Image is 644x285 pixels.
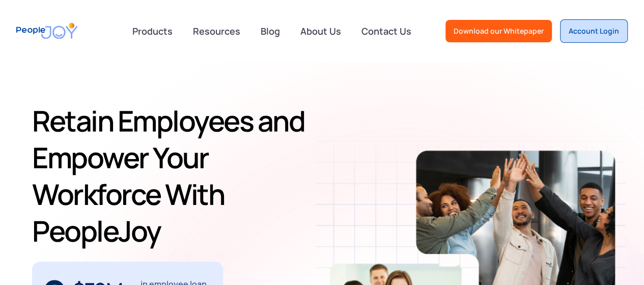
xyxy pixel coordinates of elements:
[32,102,330,249] h1: Retain Employees and Empower Your Workforce With PeopleJoy
[560,19,628,43] a: Account Login
[454,26,544,36] div: Download our Whitepaper
[294,20,347,42] a: About Us
[255,20,286,42] a: Blog
[16,16,77,45] a: home
[126,21,179,41] div: Products
[187,20,246,42] a: Resources
[569,26,619,36] div: Account Login
[355,20,417,42] a: Contact Us
[445,20,552,42] a: Download our Whitepaper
